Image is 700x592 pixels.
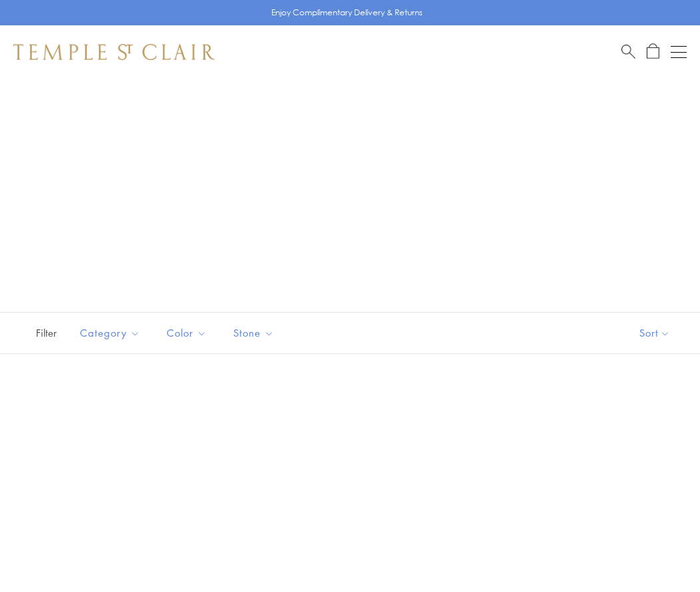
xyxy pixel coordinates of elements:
[70,318,150,348] button: Category
[227,325,284,341] span: Stone
[647,43,659,60] a: Open Shopping Bag
[157,318,217,348] button: Color
[223,318,284,348] button: Stone
[609,313,700,353] button: Show sort by
[13,44,215,60] img: Temple St. Clair
[621,43,635,60] a: Search
[160,325,217,341] span: Color
[73,325,150,341] span: Category
[271,6,423,19] p: Enjoy Complimentary Delivery & Returns
[671,44,687,60] button: Open navigation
